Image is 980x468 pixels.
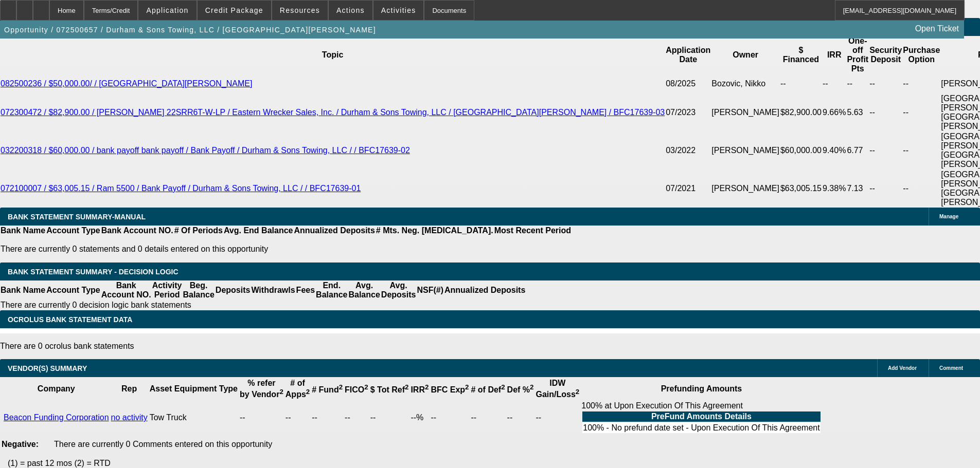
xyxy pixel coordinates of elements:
[902,170,940,208] td: --
[329,1,372,20] button: Actions
[411,385,429,394] b: IRR
[410,401,429,435] td: --%
[376,226,494,236] th: # Mts. Neg. [MEDICAL_DATA].
[373,1,424,20] button: Activities
[1,79,252,88] a: 082500236 / $50,000.00/ / [GEOGRAPHIC_DATA][PERSON_NAME]
[822,74,846,93] td: --
[239,401,284,435] td: --
[336,6,365,14] span: Actions
[846,74,869,93] td: --
[272,1,328,20] button: Resources
[381,280,417,300] th: Avg. Deposits
[501,383,505,391] sup: 2
[312,385,343,394] b: # Fund
[279,388,283,396] sup: 2
[902,132,940,170] td: --
[339,383,343,391] sup: 2
[150,384,238,393] b: Asset Equipment Type
[205,6,263,14] span: Credit Package
[54,440,272,448] span: There are currently 0 Comments entered on this opportunity
[939,214,958,219] span: Manage
[661,384,742,393] b: Prefunding Amounts
[846,170,869,208] td: 7.13
[416,280,444,300] th: NSF(#)
[4,26,376,34] span: Opportunity / 072500657 / Durham & Sons Towing, LLC / [GEOGRAPHIC_DATA][PERSON_NAME]
[8,315,132,324] span: OCROLUS BANK STATEMENT DATA
[939,365,963,371] span: Comment
[311,401,343,435] td: --
[149,401,238,435] td: Tow Truck
[869,170,902,208] td: --
[822,170,846,208] td: 9.38%
[174,226,223,236] th: # Of Periods
[293,226,375,236] th: Annualized Deposits
[507,401,534,435] td: --
[4,413,109,422] a: Beacon Funding Corporation
[780,170,822,208] td: $63,005.15
[1,108,665,117] a: 072300472 / $82,900.00 / [PERSON_NAME] 22SRR6T-W-LP / Eastern Wrecker Sales, Inc. / Durham & Sons...
[315,280,348,300] th: End. Balance
[1,146,410,155] a: 032200318 / $60,000.00 / bank payoff bank payoff / Bank Payoff / Durham & Sons Towing, LLC / / BF...
[902,36,940,74] th: Purchase Option
[8,268,179,276] span: Bank Statement Summary - Decision Logic
[286,379,310,399] b: # of Apps
[444,280,526,300] th: Annualized Deposits
[370,401,409,435] td: --
[869,36,902,74] th: Security Deposit
[846,36,869,74] th: One-off Profit Pts
[582,423,820,433] td: 100% - No prefund date set - Upon Execution Of This Agreement
[665,93,711,132] td: 07/2023
[223,226,294,236] th: Avg. End Balance
[780,36,822,74] th: $ Financed
[665,36,711,74] th: Application Date
[869,132,902,170] td: --
[711,93,780,132] td: [PERSON_NAME]
[425,383,429,391] sup: 2
[711,74,780,93] td: Bozovic, Nikko
[471,385,505,394] b: # of Def
[581,401,821,434] div: 100% at Upon Execution Of This Agreement
[215,280,251,300] th: Deposits
[296,280,315,300] th: Fees
[665,170,711,208] td: 07/2021
[111,413,148,422] a: no activity
[251,280,295,300] th: Withdrawls
[535,401,580,435] td: --
[470,401,505,435] td: --
[348,280,380,300] th: Avg. Balance
[146,6,188,14] span: Application
[465,383,469,391] sup: 2
[405,383,408,391] sup: 2
[780,74,822,93] td: --
[846,132,869,170] td: 6.77
[888,365,917,371] span: Add Vendor
[182,280,215,300] th: Beg. Balance
[902,74,940,93] td: --
[822,36,846,74] th: IRR
[1,245,571,254] p: There are currently 0 statements and 0 details entered on this opportunity
[846,93,869,132] td: 5.63
[576,388,579,396] sup: 2
[711,170,780,208] td: [PERSON_NAME]
[240,379,283,399] b: % refer by Vendor
[344,401,369,435] td: --
[121,384,137,393] b: Rep
[869,93,902,132] td: --
[2,440,39,448] b: Negative:
[345,385,368,394] b: FICO
[381,6,416,14] span: Activities
[198,1,271,20] button: Credit Package
[46,226,101,236] th: Account Type
[902,93,940,132] td: --
[306,388,310,396] sup: 2
[711,36,780,74] th: Owner
[370,385,409,394] b: $ Tot Ref
[536,379,579,399] b: IDW Gain/Loss
[280,6,320,14] span: Resources
[38,384,75,393] b: Company
[8,213,146,221] span: BANK STATEMENT SUMMARY-MANUAL
[665,74,711,93] td: 08/2025
[651,412,752,421] b: PreFund Amounts Details
[8,459,980,468] p: (1) = past 12 mos (2) = RTD
[430,401,469,435] td: --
